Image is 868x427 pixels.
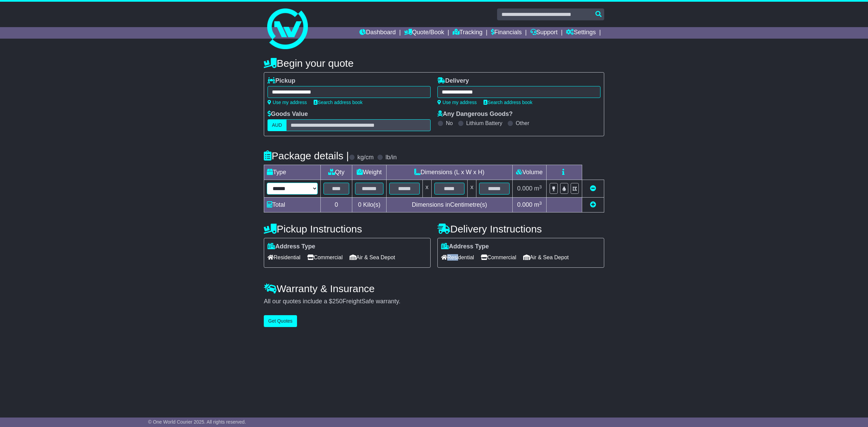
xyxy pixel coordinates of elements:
[321,165,352,180] td: Qty
[358,201,361,208] span: 0
[539,184,542,189] sup: 3
[590,201,596,208] a: Add new item
[268,252,300,263] span: Residential
[484,100,532,105] a: Search address book
[350,252,395,263] span: Air & Sea Depot
[386,165,512,180] td: Dimensions (L x W x H)
[512,165,546,180] td: Volume
[523,252,569,263] span: Air & Sea Depot
[268,110,308,118] label: Goods Value
[404,27,444,39] a: Quote/Book
[517,185,532,192] span: 0.000
[352,165,387,180] td: Weight
[352,198,387,212] td: Kilo(s)
[268,100,307,105] a: Use my address
[264,198,321,212] td: Total
[264,165,321,180] td: Type
[268,119,287,131] label: AUD
[264,283,604,294] h4: Warranty & Insurance
[359,27,396,39] a: Dashboard
[468,180,476,198] td: x
[453,27,482,39] a: Tracking
[534,185,542,192] span: m
[332,298,342,305] span: 250
[590,185,596,192] a: Remove this item
[530,27,558,39] a: Support
[516,120,529,126] label: Other
[314,100,362,105] a: Search address book
[307,252,342,263] span: Commercial
[441,243,489,250] label: Address Type
[437,77,469,85] label: Delivery
[539,201,542,206] sup: 3
[264,58,604,69] h4: Begin your quote
[264,315,297,327] button: Get Quotes
[437,100,477,105] a: Use my address
[422,180,431,198] td: x
[386,154,397,161] label: lb/in
[441,252,474,263] span: Residential
[264,223,431,235] h4: Pickup Instructions
[466,120,502,126] label: Lithium Battery
[534,201,542,208] span: m
[491,27,522,39] a: Financials
[268,77,295,85] label: Pickup
[481,252,516,263] span: Commercial
[264,298,604,305] div: All our quotes include a $ FreightSafe warranty.
[148,419,246,425] span: © One World Courier 2025. All rights reserved.
[566,27,596,39] a: Settings
[386,198,512,212] td: Dimensions in Centimetre(s)
[357,154,374,161] label: kg/cm
[321,198,352,212] td: 0
[517,201,532,208] span: 0.000
[268,243,315,250] label: Address Type
[446,120,453,126] label: No
[437,110,513,118] label: Any Dangerous Goods?
[437,223,604,235] h4: Delivery Instructions
[264,150,349,161] h4: Package details |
